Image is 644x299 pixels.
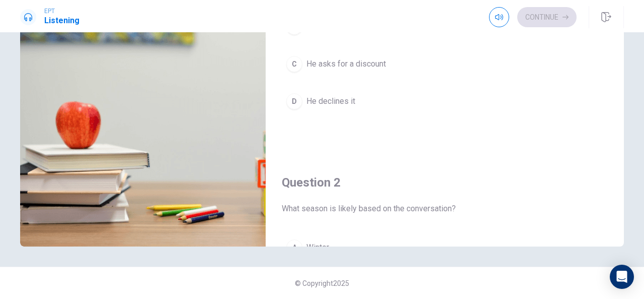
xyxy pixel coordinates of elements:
[282,174,608,191] h4: Question 2
[44,8,79,15] span: EPT
[295,279,349,287] span: © Copyright 2025
[306,95,355,107] span: He declines it
[286,93,302,109] div: D
[306,242,329,254] span: Winter
[282,203,608,215] span: What season is likely based on the conversation?
[44,15,79,27] h1: Listening
[282,51,608,77] button: CHe asks for a discount
[286,56,302,72] div: C
[286,240,302,256] div: A
[306,58,386,70] span: He asks for a discount
[20,1,266,247] img: Asking for a Recommendation at a Café
[282,235,608,260] button: AWinter
[282,89,608,114] button: DHe declines it
[610,265,634,289] div: Open Intercom Messenger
